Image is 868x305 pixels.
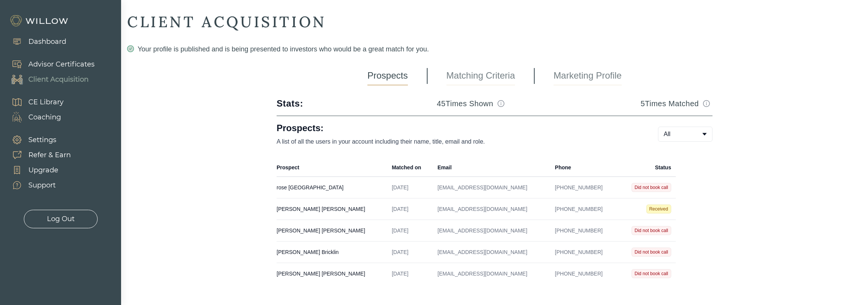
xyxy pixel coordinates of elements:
[4,34,66,49] a: Dashboard
[433,263,550,285] td: [EMAIL_ADDRESS][DOMAIN_NAME]
[632,269,671,278] span: Did not book call
[387,263,433,285] td: [DATE]
[4,72,95,87] a: Client Acquisition
[387,220,433,242] td: [DATE]
[277,158,387,177] th: Prospect
[277,177,387,198] td: rose [GEOGRAPHIC_DATA]
[277,242,387,263] td: [PERSON_NAME] Bricklin
[618,158,676,177] th: Status
[127,45,134,52] span: check-circle
[4,110,64,125] a: Coaching
[437,98,493,109] h3: 45 Times Shown
[664,130,670,139] span: All
[551,177,618,198] td: [PHONE_NUMBER]
[446,67,515,85] a: Matching Criteria
[646,204,671,214] span: Received
[28,165,58,175] div: Upgrade
[28,150,71,160] div: Refer & Earn
[28,135,56,145] div: Settings
[387,198,433,220] td: [DATE]
[28,74,89,85] div: Client Acquisition
[554,67,622,85] a: Marketing Profile
[277,137,634,146] p: A list of all the users in your account including their name, title, email and role.
[28,112,61,122] div: Coaching
[387,177,433,198] td: [DATE]
[433,158,550,177] th: Email
[277,263,387,285] td: [PERSON_NAME] [PERSON_NAME]
[498,100,504,107] span: info-circle
[4,132,71,147] a: Settings
[277,122,634,134] h1: Prospects:
[632,183,671,192] span: Did not book call
[551,220,618,242] td: [PHONE_NUMBER]
[4,147,71,163] a: Refer & Earn
[277,198,387,220] td: [PERSON_NAME] [PERSON_NAME]
[551,198,618,220] td: [PHONE_NUMBER]
[433,242,550,263] td: [EMAIL_ADDRESS][DOMAIN_NAME]
[703,100,710,107] span: info-circle
[367,67,408,85] a: Prospects
[641,98,699,109] h3: 5 Times Matched
[551,263,618,285] td: [PHONE_NUMBER]
[28,59,95,70] div: Advisor Certificates
[277,98,303,110] div: Stats:
[700,98,712,110] button: Match info
[4,57,95,72] a: Advisor Certificates
[4,94,64,110] a: CE Library
[127,12,862,32] div: CLIENT ACQUISITION
[28,180,56,190] div: Support
[551,158,618,177] th: Phone
[9,15,70,27] img: Willow
[433,177,550,198] td: [EMAIL_ADDRESS][DOMAIN_NAME]
[433,220,550,242] td: [EMAIL_ADDRESS][DOMAIN_NAME]
[28,37,66,47] div: Dashboard
[387,242,433,263] td: [DATE]
[277,220,387,242] td: [PERSON_NAME] [PERSON_NAME]
[4,163,71,178] a: Upgrade
[127,44,862,54] div: Your profile is published and is being presented to investors who would be a great match for you.
[433,198,550,220] td: [EMAIL_ADDRESS][DOMAIN_NAME]
[495,98,507,110] button: Match info
[632,248,671,257] span: Did not book call
[28,97,64,107] div: CE Library
[702,131,708,137] span: caret-down
[551,242,618,263] td: [PHONE_NUMBER]
[632,226,671,235] span: Did not book call
[387,158,433,177] th: Matched on
[47,214,75,224] div: Log Out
